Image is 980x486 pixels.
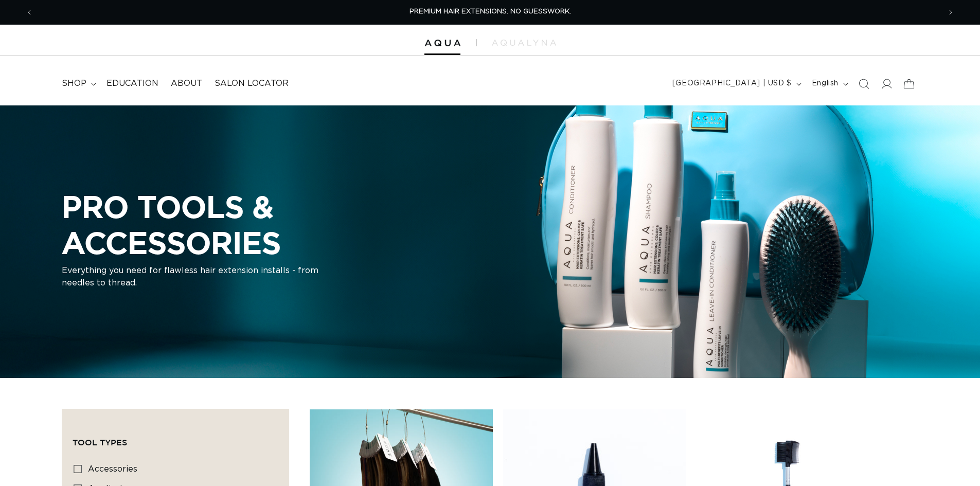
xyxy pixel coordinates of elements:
[215,78,289,89] span: Salon Locator
[165,72,208,95] a: About
[62,78,86,89] span: shop
[100,72,165,95] a: Education
[171,78,202,89] span: About
[62,265,319,290] p: Everything you need for flawless hair extension installs - from needles to thread.
[106,78,158,89] span: Education
[806,74,852,94] button: English
[73,420,278,457] summary: Tool Types (0 selected)
[18,3,41,22] button: Previous announcement
[939,3,962,22] button: Next announcement
[208,72,295,95] a: Salon Locator
[812,78,839,89] span: English
[424,40,460,47] img: Aqua Hair Extensions
[409,8,571,15] span: PREMIUM HAIR EXTENSIONS. NO GUESSWORK.
[56,72,100,95] summary: shop
[492,40,556,46] img: aqualyna.com
[88,465,137,473] span: accessories
[852,73,875,95] summary: Search
[672,78,792,89] span: [GEOGRAPHIC_DATA] | USD $
[73,438,127,447] span: Tool Types
[62,189,453,260] h2: PRO TOOLS & ACCESSORIES
[666,74,806,94] button: [GEOGRAPHIC_DATA] | USD $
